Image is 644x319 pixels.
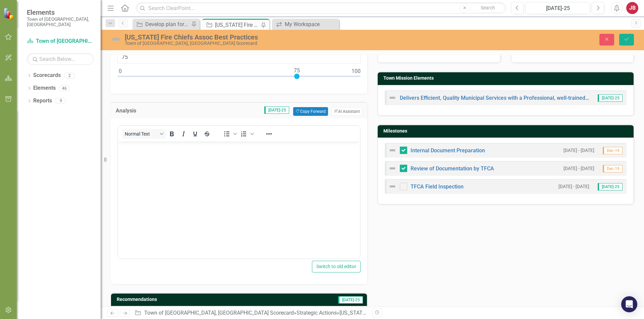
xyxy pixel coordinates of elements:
[59,85,70,91] div: 46
[125,33,404,41] div: [US_STATE] Fire Chiefs Assoc Best Practices
[111,34,121,45] img: Not Defined
[33,97,52,105] a: Reports
[411,165,494,172] a: Review of Documentation by TFCA
[528,4,588,12] div: [DATE]-25
[27,8,94,16] span: Elements
[55,98,66,104] div: 9
[144,310,294,316] a: Town of [GEOGRAPHIC_DATA], [GEOGRAPHIC_DATA] Scorecard
[312,261,361,272] button: Switch to old editor
[135,309,367,317] div: » »
[221,129,238,139] div: Bullet list
[621,296,637,312] div: Open Intercom Messenger
[411,147,485,154] a: Internal Document Preparation
[603,165,623,172] span: Dec-19
[603,147,623,154] span: Dec-19
[598,94,623,102] span: [DATE]-25
[563,147,594,154] small: [DATE] - [DATE]
[215,21,259,29] div: [US_STATE] Fire Chiefs Assoc Best Practices
[383,76,630,81] h3: Town Mission Elements
[558,183,589,190] small: [DATE] - [DATE]
[471,3,504,13] button: Search
[33,72,61,79] a: Scorecards
[118,142,360,258] iframe: Rich Text Area
[125,131,158,137] span: Normal Text
[598,183,623,190] span: [DATE]-25
[136,2,506,14] input: Search ClearPoint...
[64,73,75,78] div: 2
[190,129,201,139] button: Underline
[264,106,289,114] span: [DATE]-25
[388,146,396,154] img: Not Defined
[338,296,363,304] span: [DATE]-25
[145,20,190,28] div: Develop plan for fire firefighter honor wall at FS#1
[383,129,630,134] h3: Milestones
[481,5,495,10] span: Search
[27,16,94,27] small: Town of [GEOGRAPHIC_DATA], [GEOGRAPHIC_DATA]
[238,129,255,139] div: Numbered list
[33,84,56,92] a: Elements
[122,129,166,139] button: Block Normal Text
[331,107,362,116] button: AI Assistant
[388,94,396,102] img: Not Defined
[201,129,213,139] button: Strikethrough
[339,310,444,316] div: [US_STATE] Fire Chiefs Assoc Best Practices
[134,20,190,28] a: Develop plan for fire firefighter honor wall at FS#1
[285,20,337,28] div: My Workspace
[293,107,328,116] button: Copy Forward
[3,7,15,20] img: ClearPoint Strategy
[178,129,189,139] button: Italic
[166,129,177,139] button: Bold
[125,41,404,46] div: Town of [GEOGRAPHIC_DATA], [GEOGRAPHIC_DATA] Scorecard
[563,165,594,172] small: [DATE] - [DATE]
[297,310,337,316] a: Strategic Actions
[274,20,337,28] a: My Workspace
[27,53,94,65] input: Search Below...
[411,183,464,190] a: TFCA Field Inspection
[526,2,590,14] button: [DATE]-25
[116,108,158,114] h3: Analysis
[388,164,396,172] img: Not Defined
[626,2,638,14] button: JB
[263,129,275,139] button: Reveal or hide additional toolbar items
[388,182,396,190] img: Not Defined
[27,37,94,45] a: Town of [GEOGRAPHIC_DATA], [GEOGRAPHIC_DATA] Scorecard
[400,95,614,101] a: Delivers Efficient, Quality Municipal Services with a Professional, well-trained Work Force
[117,297,268,302] h3: Recommendations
